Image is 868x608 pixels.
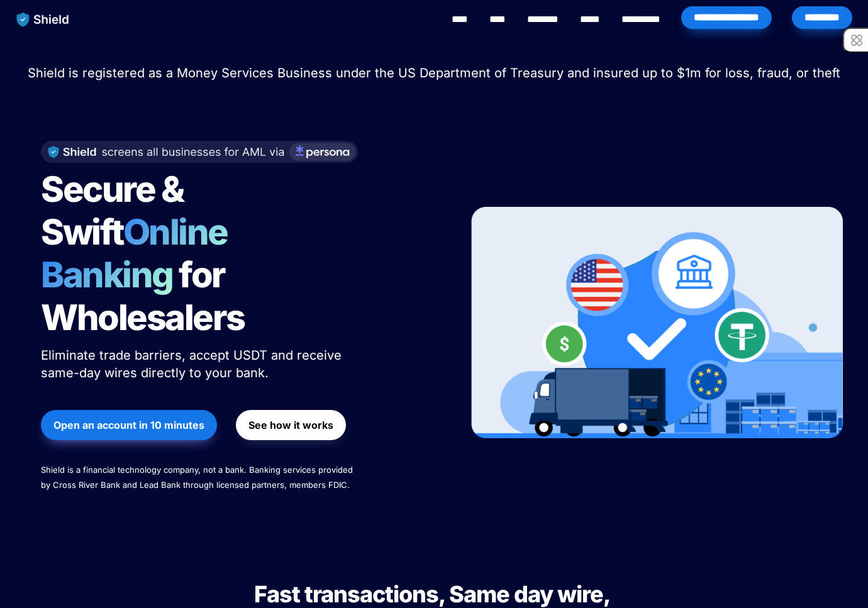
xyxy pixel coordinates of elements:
[236,404,346,446] a: See how it works
[28,65,840,80] span: Shield is registered as a Money Services Business under the US Department of Treasury and insured...
[41,348,345,380] span: Eliminate trade barriers, accept USDT and receive same-day wires directly to your bank.
[236,410,346,440] button: See how it works
[41,168,189,253] span: Secure & Swift
[41,253,245,339] span: for Wholesalers
[41,211,240,296] span: Online Banking
[41,465,355,490] span: Shield is a financial technology company, not a bank. Banking services provided by Cross River Ba...
[41,410,217,440] button: Open an account in 10 minutes
[248,419,333,431] strong: See how it works
[41,404,217,446] a: Open an account in 10 minutes
[53,419,204,431] strong: Open an account in 10 minutes
[11,6,75,33] img: website logo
